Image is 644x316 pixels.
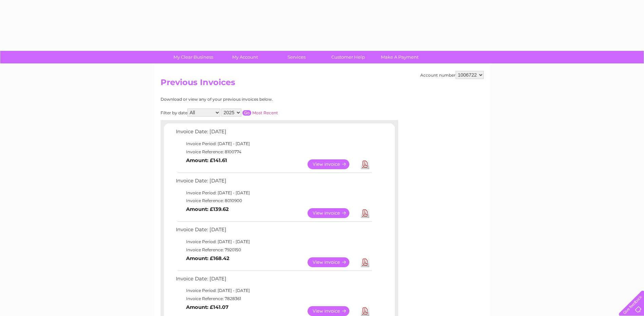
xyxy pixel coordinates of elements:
[174,189,373,197] td: Invoice Period: [DATE] - [DATE]
[174,246,373,254] td: Invoice Reference: 7920150
[161,97,339,102] div: Download or view any of your previous invoices below.
[174,148,373,156] td: Invoice Reference: 8100774
[174,238,373,246] td: Invoice Period: [DATE] - [DATE]
[217,51,273,63] a: My Account
[174,274,373,287] td: Invoice Date: [DATE]
[361,257,369,267] a: Download
[186,206,229,212] b: Amount: £139.62
[308,257,357,267] a: View
[308,208,357,218] a: View
[174,176,373,189] td: Invoice Date: [DATE]
[420,71,484,79] div: Account number
[186,255,229,261] b: Amount: £168.42
[320,51,376,63] a: Customer Help
[174,140,373,148] td: Invoice Period: [DATE] - [DATE]
[174,197,373,205] td: Invoice Reference: 8010900
[252,110,278,115] a: Most Recent
[174,225,373,238] td: Invoice Date: [DATE]
[269,51,325,63] a: Services
[165,51,221,63] a: My Clear Business
[372,51,428,63] a: Make A Payment
[161,78,484,91] h2: Previous Invoices
[186,157,227,163] b: Amount: £141.61
[361,306,369,316] a: Download
[161,108,339,117] div: Filter by date
[186,304,228,310] b: Amount: £141.07
[361,208,369,218] a: Download
[174,287,373,295] td: Invoice Period: [DATE] - [DATE]
[308,306,357,316] a: View
[174,295,373,303] td: Invoice Reference: 7828361
[361,159,369,169] a: Download
[308,159,357,169] a: View
[174,127,373,140] td: Invoice Date: [DATE]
